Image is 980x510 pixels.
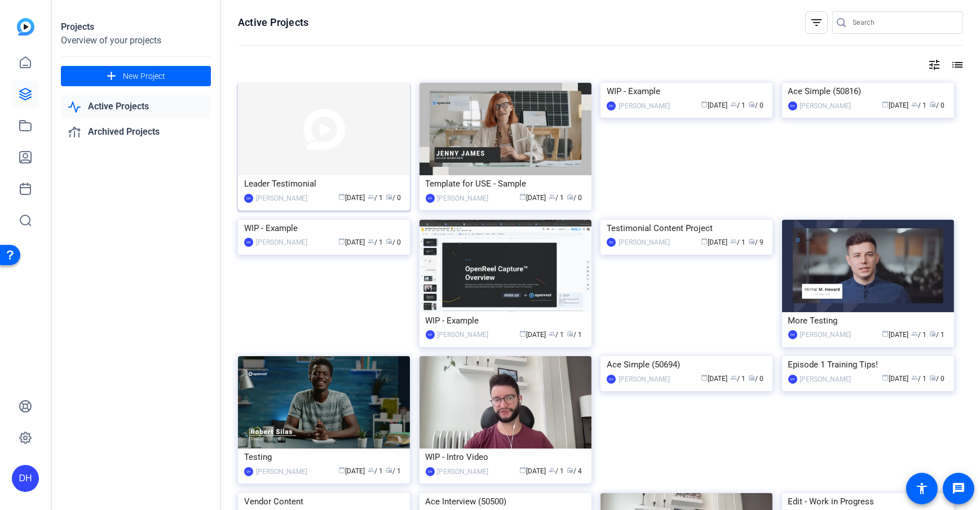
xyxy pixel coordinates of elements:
[882,374,889,381] span: calendar_today
[619,100,670,112] div: [PERSON_NAME]
[748,375,763,383] span: / 0
[520,331,546,339] span: [DATE]
[748,101,755,108] span: radio
[567,330,574,337] span: radio
[256,237,307,248] div: [PERSON_NAME]
[567,193,574,200] span: radio
[368,467,374,473] span: group
[748,101,763,109] span: / 0
[549,194,564,202] span: / 1
[748,238,763,246] span: / 9
[607,101,616,110] div: DH
[338,193,345,200] span: calendar_today
[438,193,489,204] div: [PERSON_NAME]
[61,121,211,144] a: Archived Projects
[104,69,118,83] mat-icon: add
[912,101,927,109] span: / 1
[730,238,745,246] span: / 1
[930,331,945,339] span: / 1
[788,101,797,110] div: DH
[952,482,965,495] mat-icon: message
[244,238,253,247] div: DH
[701,101,708,108] span: calendar_today
[607,83,766,100] div: WIP - Example
[368,467,383,475] span: / 1
[930,101,937,108] span: radio
[701,101,727,109] span: [DATE]
[788,312,948,329] div: More Testing
[882,101,909,109] span: [DATE]
[607,220,766,237] div: Testimonial Content Project
[368,238,383,246] span: / 1
[426,449,585,465] div: WIP - Intro Video
[426,312,585,329] div: WIP - Example
[701,238,708,245] span: calendar_today
[368,194,383,202] span: / 1
[61,66,211,86] button: New Project
[386,467,401,475] span: / 1
[244,220,404,237] div: WIP - Example
[368,238,374,245] span: group
[244,194,253,203] div: DH
[338,467,345,473] span: calendar_today
[930,374,937,381] span: radio
[930,101,945,109] span: / 0
[386,238,401,246] span: / 0
[549,467,564,475] span: / 1
[882,331,909,339] span: [DATE]
[882,101,889,108] span: calendar_today
[12,465,39,492] div: DH
[426,493,585,510] div: Ace Interview (50500)
[426,194,435,203] div: DH
[730,238,737,245] span: group
[61,20,211,34] div: Projects
[520,467,546,475] span: [DATE]
[607,238,616,247] div: DH
[338,194,365,202] span: [DATE]
[748,374,755,381] span: radio
[386,193,392,200] span: radio
[788,375,797,384] div: DH
[882,330,889,337] span: calendar_today
[800,374,851,385] div: [PERSON_NAME]
[853,16,954,29] input: Search
[788,493,948,510] div: Edit - Work in Progress
[567,331,582,339] span: / 1
[930,375,945,383] span: / 0
[730,101,745,109] span: / 1
[928,58,941,72] mat-icon: tune
[549,330,556,337] span: group
[338,238,345,245] span: calendar_today
[426,467,435,476] div: DH
[426,175,585,192] div: Template for USE - Sample
[912,374,919,381] span: group
[386,467,392,473] span: radio
[238,16,308,29] h1: Active Projects
[567,467,574,473] span: radio
[520,193,527,200] span: calendar_today
[438,329,489,340] div: [PERSON_NAME]
[549,193,556,200] span: group
[607,375,616,384] div: DH
[788,83,948,100] div: Ace Simple (50816)
[244,493,404,510] div: Vendor Content
[701,375,727,383] span: [DATE]
[930,330,937,337] span: radio
[800,329,851,340] div: [PERSON_NAME]
[701,374,708,381] span: calendar_today
[730,374,737,381] span: group
[256,466,307,477] div: [PERSON_NAME]
[607,356,766,373] div: Ace Simple (50694)
[912,101,919,108] span: group
[619,237,670,248] div: [PERSON_NAME]
[701,238,727,246] span: [DATE]
[426,330,435,339] div: DH
[61,95,211,118] a: Active Projects
[338,238,365,246] span: [DATE]
[567,194,582,202] span: / 0
[244,449,404,465] div: Testing
[17,18,34,36] img: blue-gradient.svg
[748,238,755,245] span: radio
[244,175,404,192] div: Leader Testimonial
[438,466,489,477] div: [PERSON_NAME]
